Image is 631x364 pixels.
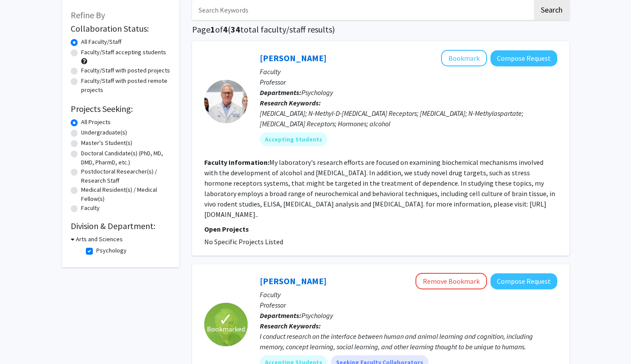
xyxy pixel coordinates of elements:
[207,324,245,334] span: Bookmarked
[260,98,321,107] b: Research Keywords:
[81,138,132,148] label: Master's Student(s)
[81,66,170,75] label: Faculty/Staff with posted projects
[260,300,557,310] p: Professor
[71,10,105,20] span: Refine By
[71,104,170,114] h2: Projects Seeking:
[301,311,333,320] span: Psychology
[301,88,333,97] span: Psychology
[490,273,557,289] button: Compose Request to Thomas Zentall
[260,66,557,77] p: Faculty
[204,237,283,246] span: No Specific Projects Listed
[204,224,557,234] p: Open Projects
[81,185,170,203] label: Medical Resident(s) / Medical Fellow(s)
[81,128,127,137] label: Undergraduate(s)
[204,158,269,167] b: Faculty Information:
[231,24,240,35] span: 34
[260,52,327,63] a: [PERSON_NAME]
[260,311,301,320] b: Departments:
[260,108,557,129] div: [MEDICAL_DATA]; N-Methyl-D-[MEDICAL_DATA] Receptors; [MEDICAL_DATA]; N-Methylaspartate; [MEDICAL_...
[81,48,166,57] label: Faculty/Staff accepting students
[96,246,127,255] label: Psychology
[71,23,170,34] h2: Collaboration Status:
[81,149,170,167] label: Doctoral Candidate(s) (PhD, MD, DMD, PharmD, etc.)
[81,118,111,127] label: All Projects
[81,203,100,213] label: Faculty
[7,325,37,357] iframe: Chat
[219,315,233,324] span: ✓
[260,275,327,286] a: [PERSON_NAME]
[192,24,569,35] h1: Page of ( total faculty/staff results)
[490,50,557,66] button: Compose Request to Mark Prendergast
[260,88,301,97] b: Departments:
[81,167,170,185] label: Postdoctoral Researcher(s) / Research Staff
[415,273,487,289] button: Remove Bookmark
[76,235,123,244] h3: Arts and Sciences
[441,50,487,66] button: Add Mark Prendergast to Bookmarks
[71,221,170,231] h2: Division & Department:
[260,77,557,87] p: Professor
[260,132,327,146] mat-chip: Accepting Students
[210,24,215,35] span: 1
[223,24,228,35] span: 4
[260,331,557,352] div: I conduct research on the interface between human and animal learning and cognition, including me...
[260,321,321,330] b: Research Keywords:
[204,158,555,219] fg-read-more: My laboratory's research efforts are focused on examining biochemical mechanisms involved with th...
[260,289,557,300] p: Faculty
[81,76,170,95] label: Faculty/Staff with posted remote projects
[81,37,121,46] label: All Faculty/Staff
